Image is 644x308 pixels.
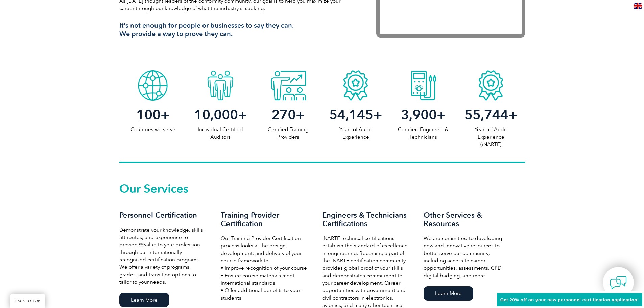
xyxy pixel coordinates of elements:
p: Years of Audit Experience (iNARTE) [457,126,525,148]
a: Learn More [119,293,169,307]
h3: Other Services & Resources [424,211,511,228]
h3: It’s not enough for people or businesses to say they can. We provide a way to prove they can. [119,21,356,38]
h2: + [389,109,457,120]
h2: + [254,109,322,120]
span: 270 [271,106,296,123]
p: We are committed to developing new and innovative resources to better serve our community, includ... [424,235,511,279]
p: Years of Audit Experience [322,126,389,141]
a: Learn More [424,286,473,301]
h2: + [119,109,187,120]
span: 10,000 [194,106,238,123]
a: BACK TO TOP [10,294,45,308]
span: 100 [136,106,161,123]
span: Get 20% off on your new personnel certification application! [500,297,639,302]
h3: Personnel Certification [119,211,207,219]
span: 55,744 [464,106,508,123]
h3: Training Provider Certification [221,211,309,228]
h2: Our Services [119,183,525,194]
p: Certified Training Providers [254,126,322,141]
p: Demonstrate your knowledge, skills, attributes, and experience to provide value to your professi... [119,226,207,286]
span: 54,145 [329,106,373,123]
h2: + [457,109,525,120]
p: Individual Certified Auditors [187,126,254,141]
h2: + [187,109,254,120]
h2: + [322,109,389,120]
span: 3,900 [401,106,437,123]
img: contact-chat.png [610,274,627,291]
p: Our Training Provider Certification process looks at the design, development, and delivery of you... [221,235,309,302]
p: Countries we serve [119,126,187,133]
p: Certified Engineers & Technicians [389,126,457,141]
img: en [634,3,642,9]
h3: Engineers & Technicians Certifications [322,211,410,228]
